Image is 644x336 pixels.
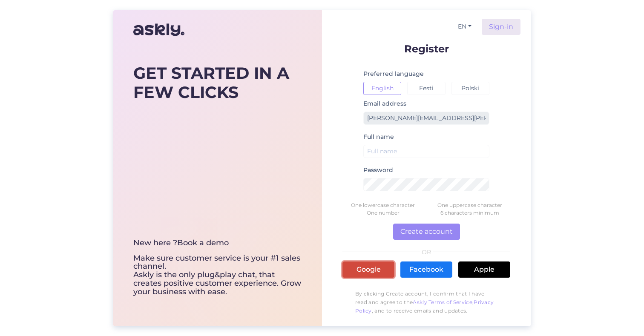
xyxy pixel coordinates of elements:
a: Book a demo [177,238,229,247]
span: OR [420,249,433,255]
div: One lowercase character [339,201,426,209]
div: One uppercase character [426,201,513,209]
a: Google [342,261,394,278]
a: Privacy Policy [355,299,494,314]
div: One number [339,209,426,217]
label: Password [363,166,393,175]
input: Full name [363,145,489,158]
input: Enter email [363,112,489,125]
button: Create account [393,224,460,240]
label: Full name [363,132,394,141]
button: Polski [451,82,489,95]
p: Register [342,43,510,54]
a: Sign-in [482,19,520,35]
label: Preferred language [363,69,424,78]
img: Askly [133,20,184,40]
div: GET STARTED IN A FEW CLICKS [133,63,302,102]
div: Make sure customer service is your #1 sales channel. Askly is the only plug&play chat, that creat... [133,239,302,296]
div: 6 characters minimum [426,209,513,217]
a: Askly Terms of Service [413,299,472,305]
p: By clicking Create account, I confirm that I have read and agree to the , , and to receive emails... [342,285,510,319]
div: New here ? [133,239,302,247]
button: EN [454,20,475,33]
label: Email address [363,99,406,108]
a: Apple [458,261,510,278]
button: Eesti [407,82,445,95]
a: Facebook [400,261,452,278]
button: English [363,82,401,95]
